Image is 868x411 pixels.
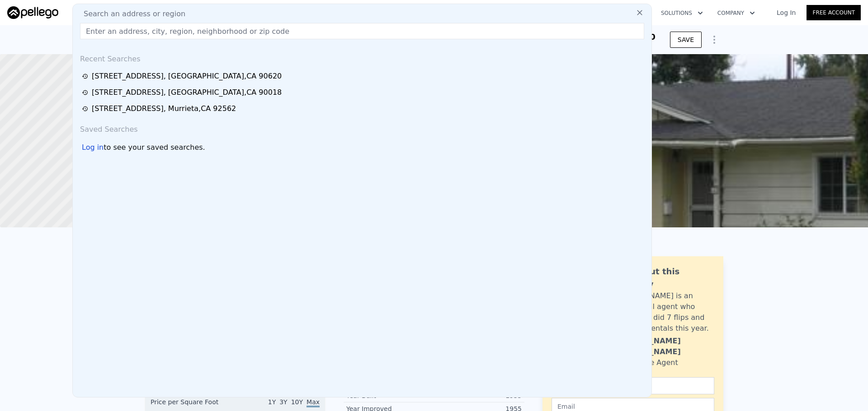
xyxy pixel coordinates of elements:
button: SAVE [670,32,702,48]
div: Recent Searches [76,46,648,68]
div: Log in [82,142,104,153]
div: [PERSON_NAME] [PERSON_NAME] [613,336,714,357]
a: [STREET_ADDRESS], Murrieta,CA 92562 [82,103,645,114]
span: 10Y [291,398,303,406]
span: Max [307,398,320,407]
button: Show Options [705,31,723,49]
button: Solutions [654,5,710,21]
a: [STREET_ADDRESS], [GEOGRAPHIC_DATA],CA 90018 [82,87,645,98]
div: [STREET_ADDRESS] , [GEOGRAPHIC_DATA] , CA 90620 [92,71,282,82]
button: Company [710,5,762,21]
a: [STREET_ADDRESS], [GEOGRAPHIC_DATA],CA 90620 [82,71,645,82]
a: Free Account [807,5,861,20]
div: [STREET_ADDRESS] , Murrieta , CA 92562 [92,103,236,114]
div: Ask about this property [613,265,714,291]
a: Log In [766,8,807,17]
input: Enter an address, city, region, neighborhood or zip code [80,23,644,39]
div: [PERSON_NAME] is an active local agent who personally did 7 flips and bought 3 rentals this year. [613,291,714,334]
div: [STREET_ADDRESS] , [GEOGRAPHIC_DATA] , CA 90018 [92,87,282,98]
div: Saved Searches [76,117,648,139]
img: Pellego [7,6,58,19]
span: to see your saved searches. [104,142,205,153]
span: 3Y [279,398,287,406]
span: 1Y [268,398,276,406]
span: Search an address or region [76,9,185,19]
